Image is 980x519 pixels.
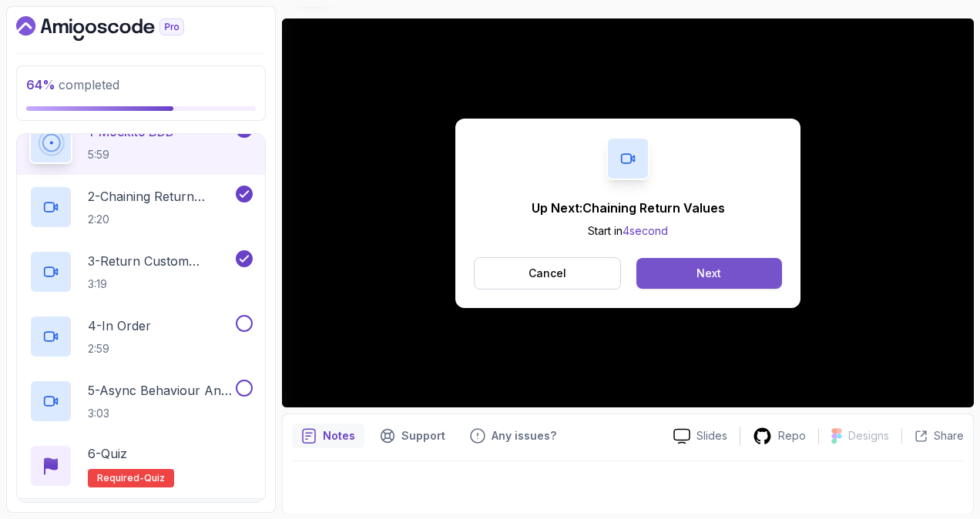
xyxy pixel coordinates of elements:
[29,250,253,293] button: 3-Return Custom Answer3:19
[88,147,174,162] p: 5:59
[88,187,233,206] p: 2 - Chaining Return Values
[696,266,721,281] div: Next
[29,315,253,358] button: 4-In Order2:59
[88,316,151,335] p: 4 - In Order
[461,424,566,448] button: Feedback button
[88,276,233,292] p: 3:19
[88,252,233,270] p: 3 - Return Custom Answer
[371,424,455,448] button: Support button
[529,266,566,281] p: Cancel
[282,18,974,407] iframe: 1 - MockitoBDD
[901,428,964,444] button: Share
[292,424,364,448] button: notes button
[661,428,740,444] a: Slides
[16,16,220,41] a: Dashboard
[323,428,355,444] p: Notes
[492,428,556,444] p: Any issues?
[88,212,233,227] p: 2:20
[740,427,818,446] a: Repo
[474,257,621,290] button: Cancel
[29,121,253,164] button: 1-Mockito BDD5:59
[144,472,165,484] span: quiz
[29,380,253,423] button: 5-Async Behaviour And Timeout()3:03
[26,77,119,92] span: completed
[934,428,964,444] p: Share
[88,341,151,357] p: 2:59
[26,77,55,92] span: 64 %
[88,406,233,421] p: 3:03
[636,258,782,289] button: Next
[29,444,253,487] button: 6-QuizRequired-quiz
[778,428,806,444] p: Repo
[29,186,253,229] button: 2-Chaining Return Values2:20
[532,223,725,239] p: Start in
[88,381,233,400] p: 5 - Async Behaviour And Timeout()
[623,224,668,237] span: 4 second
[88,444,127,463] p: 6 - Quiz
[696,428,727,444] p: Slides
[848,428,889,444] p: Designs
[401,428,445,444] p: Support
[532,199,725,217] p: Up Next: Chaining Return Values
[97,472,144,484] span: Required-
